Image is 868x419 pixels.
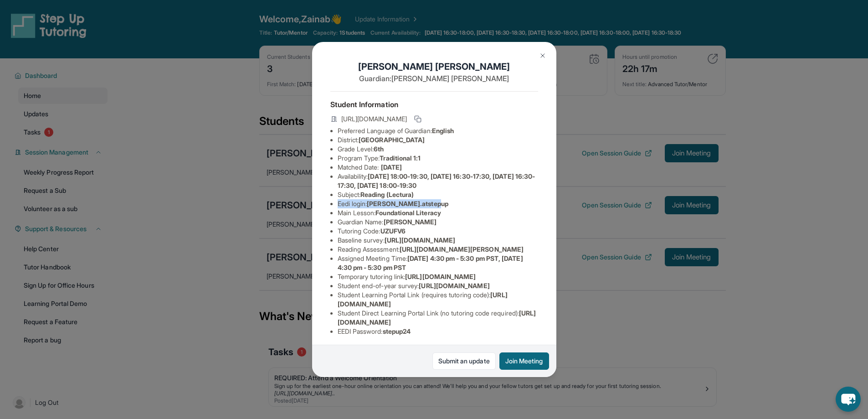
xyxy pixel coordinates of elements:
span: [GEOGRAPHIC_DATA] [359,136,425,144]
span: Traditional 1:1 [380,154,421,162]
span: [URL][DOMAIN_NAME] [405,273,476,280]
li: Student Direct Learning Portal Link (no tutoring code required) : [338,309,538,327]
span: [PERSON_NAME] [384,218,437,226]
li: Guardian Name : [338,217,538,227]
span: [PERSON_NAME].atstepup [367,200,448,207]
li: District: [338,135,538,145]
button: chat-button [836,387,861,412]
span: English [432,127,454,134]
li: Student Learning Portal Link (requires tutoring code) : [338,290,538,309]
li: Eedi login : [338,199,538,208]
li: EEDI Password : [338,327,538,336]
li: Baseline survey : [338,236,538,245]
span: 6th [374,145,384,153]
p: Guardian: [PERSON_NAME] [PERSON_NAME] [330,73,538,84]
h1: [PERSON_NAME] [PERSON_NAME] [330,60,538,73]
li: Grade Level: [338,145,538,154]
span: stepup24 [383,327,411,335]
li: Reading Assessment : [338,245,538,254]
li: Program Type: [338,154,538,163]
li: Temporary tutoring link : [338,272,538,281]
span: [DATE] 4:30 pm - 5:30 pm PST, [DATE] 4:30 pm - 5:30 pm PST [338,254,523,271]
a: Submit an update [432,352,496,370]
li: Assigned Meeting Time : [338,254,538,272]
li: Student end-of-year survey : [338,281,538,290]
img: Close Icon [539,52,546,59]
h4: Student Information [330,99,538,110]
span: [URL][DOMAIN_NAME][PERSON_NAME] [400,245,524,253]
li: Preferred Language of Guardian: [338,126,538,135]
span: [DATE] [381,163,402,171]
span: [DATE] 18:00-19:30, [DATE] 16:30-17:30, [DATE] 16:30-17:30, [DATE] 18:00-19:30 [338,172,535,189]
li: Availability: [338,172,538,190]
li: Tutoring Code : [338,227,538,236]
li: Matched Date: [338,163,538,172]
li: Main Lesson : [338,208,538,217]
span: [URL][DOMAIN_NAME] [385,236,455,244]
span: Reading (Lectura) [360,191,414,198]
li: Subject : [338,190,538,199]
span: UZUFV6 [380,227,406,235]
span: [URL][DOMAIN_NAME] [419,282,489,290]
span: [URL][DOMAIN_NAME] [341,114,407,124]
button: Join Meeting [499,352,549,370]
button: Copy link [412,114,423,124]
span: Foundational Literacy [375,209,441,217]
